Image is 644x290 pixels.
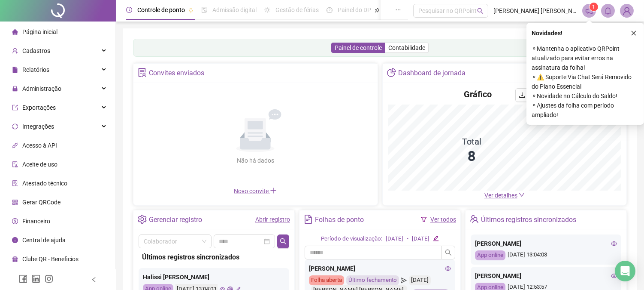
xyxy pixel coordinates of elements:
div: Folha aberta [309,275,344,285]
span: filter [421,216,427,222]
a: Ver detalhes down [484,192,525,199]
span: ⚬ Ajustes da folha com período ampliado! [532,101,639,120]
div: Open Intercom Messenger [615,261,635,281]
span: ⚬ ⚠️ Suporte Via Chat Será Removido do Plano Essencial [532,72,639,91]
span: ⚬ Novidade no Cálculo do Saldo! [532,91,639,101]
div: [DATE] [409,275,431,285]
span: file-text [304,215,313,224]
span: qrcode [12,199,18,205]
span: eye [611,241,617,247]
span: Novidades ! [532,28,562,38]
span: audit [12,161,18,167]
span: eye [445,265,451,271]
span: dashboard [327,7,333,13]
span: eye [611,273,617,279]
div: [DATE] [412,234,429,244]
span: Contabilidade [388,44,425,51]
span: Acesso à API [22,142,57,149]
div: [DATE] [386,234,403,244]
span: sun [264,7,270,13]
span: search [280,238,287,245]
span: down [519,192,525,198]
span: info-circle [12,237,18,243]
span: Gerar QRCode [22,199,60,206]
span: ellipsis [395,7,401,13]
span: Clube QR - Beneficios [22,256,79,262]
div: [PERSON_NAME] [475,271,617,281]
span: notification [585,7,593,15]
span: gift [12,256,18,262]
span: Página inicial [22,28,57,35]
span: download [519,92,526,99]
div: App online [475,250,505,260]
div: [PERSON_NAME] [309,264,451,273]
span: Admissão digital [212,6,257,13]
span: ⚬ Mantenha o aplicativo QRPoint atualizado para evitar erros na assinatura da folha! [532,44,639,72]
span: setting [138,215,147,224]
div: Últimos registros sincronizados [142,252,286,262]
span: Painel do DP [338,6,371,13]
div: Período de visualização: [321,234,382,244]
span: bell [604,7,612,15]
span: Atestado técnico [22,180,67,187]
span: left [91,277,97,283]
span: api [12,142,18,148]
span: Novo convite [234,188,277,194]
span: pie-chart [387,68,396,77]
h4: Gráfico [464,88,492,100]
div: Último fechamento [346,275,399,285]
span: Ver detalhes [484,192,517,199]
span: Relatórios [22,66,49,73]
span: solution [12,180,18,186]
span: Exportações [22,104,56,111]
span: user-add [12,48,18,54]
span: pushpin [188,8,194,13]
span: Painel de controle [335,44,382,51]
span: Cadastros [22,47,50,54]
span: Aceite de uso [22,161,57,168]
span: lock [12,86,18,92]
a: Abrir registro [255,216,290,223]
span: instagram [45,275,53,283]
div: - [407,234,408,244]
span: plus [270,187,277,194]
span: clock-circle [126,7,132,13]
span: facebook [19,275,27,283]
span: Financeiro [22,218,50,225]
div: Gerenciar registro [149,213,202,227]
span: file-done [201,7,207,13]
div: Folhas de ponto [315,213,364,227]
span: Controle de ponto [137,6,185,13]
span: pushpin [375,8,380,13]
sup: 1 [590,3,598,11]
img: 20253 [620,4,633,17]
span: home [12,29,18,35]
span: 1 [593,4,596,10]
div: Dashboard de jornada [398,66,466,80]
span: linkedin [32,275,40,283]
span: Administração [22,85,61,92]
div: Convites enviados [149,66,204,80]
span: export [12,105,18,111]
span: Integrações [22,123,54,130]
span: search [477,8,484,14]
span: edit [433,235,438,241]
span: solution [138,68,147,77]
span: Central de ajuda [22,237,66,244]
span: file [12,67,18,73]
div: Não há dados [216,156,295,165]
div: Halissi [PERSON_NAME] [143,272,285,282]
span: close [631,30,637,36]
span: search [445,249,452,256]
div: Últimos registros sincronizados [481,213,576,227]
div: [PERSON_NAME] [475,239,617,248]
div: [DATE] 13:04:03 [475,250,617,260]
span: dollar [12,218,18,224]
a: Ver todos [430,216,456,223]
span: sync [12,123,18,130]
span: send [401,275,407,285]
span: [PERSON_NAME] [PERSON_NAME] [PERSON_NAME] ME [493,6,577,15]
span: Gestão de férias [275,6,319,13]
span: team [470,215,479,224]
